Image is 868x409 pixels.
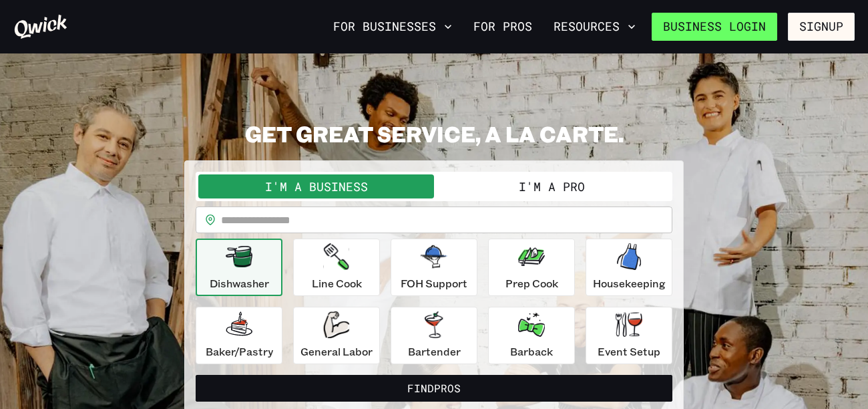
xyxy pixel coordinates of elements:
[206,344,273,360] p: Baker/Pastry
[488,307,575,364] button: Barback
[293,307,380,364] button: General Labor
[328,15,457,38] button: For Businesses
[198,174,434,198] button: I'm a Business
[196,375,672,402] button: FindPros
[391,307,477,364] button: Bartender
[196,239,282,296] button: Dishwasher
[505,275,558,291] p: Prep Cook
[300,344,373,360] p: General Labor
[510,344,553,360] p: Barback
[788,13,855,41] button: Signup
[210,275,269,291] p: Dishwasher
[434,174,670,198] button: I'm a Pro
[586,239,672,296] button: Housekeeping
[593,275,666,291] p: Housekeeping
[312,275,362,291] p: Line Cook
[652,13,777,41] a: Business Login
[468,15,537,38] a: For Pros
[586,307,672,364] button: Event Setup
[548,15,641,38] button: Resources
[401,275,467,291] p: FOH Support
[196,307,282,364] button: Baker/Pastry
[184,120,684,147] h2: GET GREAT SERVICE, A LA CARTE.
[293,239,380,296] button: Line Cook
[391,239,477,296] button: FOH Support
[488,239,575,296] button: Prep Cook
[598,344,660,360] p: Event Setup
[408,344,461,360] p: Bartender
